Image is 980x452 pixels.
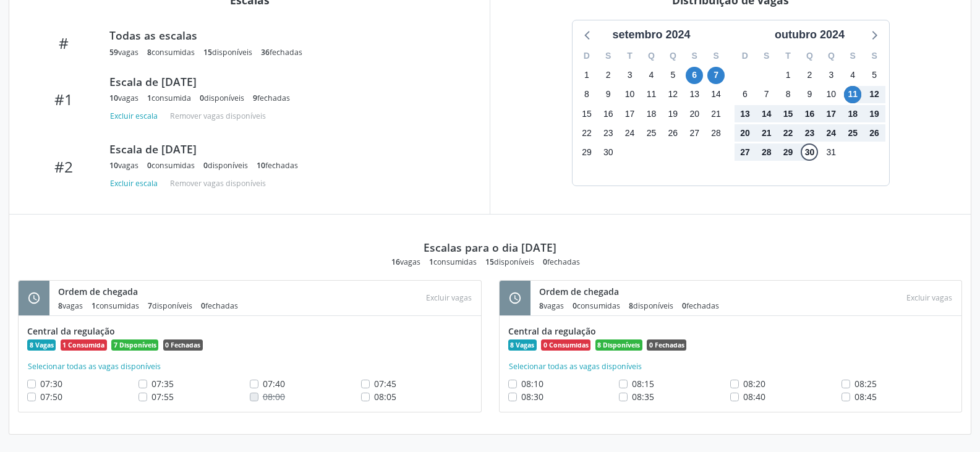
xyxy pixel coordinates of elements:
button: Selecionar todas as vagas disponíveis [508,360,642,373]
div: setembro 2024 [607,27,695,43]
span: 36 [261,47,270,58]
span: domingo, 8 de setembro de 2024 [578,86,595,103]
div: disponíveis [200,93,244,103]
span: terça-feira, 17 de setembro de 2024 [621,105,639,122]
div: Escolha as vagas para excluir [421,289,477,306]
span: quarta-feira, 16 de outubro de 2024 [801,105,818,122]
div: vagas [58,301,83,311]
span: 08:40 [743,391,765,403]
div: vagas [109,160,138,171]
div: T [619,46,641,66]
div: consumidas [147,160,195,171]
span: sexta-feira, 25 de outubro de 2024 [844,124,861,142]
div: fechadas [257,160,298,171]
div: consumidas [573,301,620,311]
span: quinta-feira, 3 de outubro de 2024 [822,67,840,84]
span: 10 [109,160,118,171]
span: sexta-feira, 13 de setembro de 2024 [686,86,703,103]
span: terça-feira, 10 de setembro de 2024 [621,86,639,103]
span: 08:35 [632,391,654,403]
span: quinta-feira, 26 de setembro de 2024 [664,124,681,142]
span: 8 [539,301,543,311]
div: consumida [147,93,191,103]
span: 10 [109,93,118,103]
div: vagas [539,301,564,311]
span: domingo, 13 de outubro de 2024 [736,105,754,122]
span: 07:45 [374,378,396,390]
div: fechadas [201,301,238,311]
div: Ordem de chegada [58,285,247,298]
div: #1 [27,90,101,108]
span: segunda-feira, 30 de setembro de 2024 [600,143,617,161]
span: segunda-feira, 7 de outubro de 2024 [758,86,775,103]
span: domingo, 22 de setembro de 2024 [578,124,595,142]
span: quarta-feira, 9 de outubro de 2024 [801,86,818,103]
span: segunda-feira, 23 de setembro de 2024 [600,124,617,142]
span: terça-feira, 24 de setembro de 2024 [621,124,639,142]
span: sábado, 5 de outubro de 2024 [866,67,883,84]
i: schedule [508,291,522,305]
span: segunda-feira, 16 de setembro de 2024 [600,105,617,122]
div: S [684,46,705,66]
div: fechadas [261,47,302,58]
div: Q [799,46,820,66]
div: Ordem de chegada [539,285,728,298]
div: fechadas [682,301,719,311]
span: 1 Consumida [61,339,107,351]
span: 0 [200,93,204,103]
div: T [777,46,799,66]
span: Não é possivel realocar uma vaga consumida [263,391,285,403]
span: 59 [109,47,118,58]
span: domingo, 15 de setembro de 2024 [578,105,595,122]
span: 8 Vagas [508,339,537,351]
div: #2 [27,158,101,176]
div: Escolha as vagas para excluir [901,289,957,306]
span: quarta-feira, 2 de outubro de 2024 [801,67,818,84]
span: segunda-feira, 21 de outubro de 2024 [758,124,775,142]
span: terça-feira, 1 de outubro de 2024 [780,67,797,84]
div: Todas as escalas [109,28,464,42]
span: quarta-feira, 18 de setembro de 2024 [642,105,660,122]
div: Escala de [DATE] [109,75,464,88]
div: Q [820,46,842,66]
span: 0 [203,160,208,171]
span: quarta-feira, 4 de setembro de 2024 [642,67,660,84]
span: terça-feira, 15 de outubro de 2024 [780,105,797,122]
span: 08:30 [521,391,543,403]
span: terça-feira, 3 de setembro de 2024 [621,67,639,84]
span: quinta-feira, 31 de outubro de 2024 [822,143,840,161]
span: domingo, 1 de setembro de 2024 [578,67,595,84]
span: 0 Fechadas [163,339,203,351]
div: fechadas [253,93,290,103]
span: quinta-feira, 10 de outubro de 2024 [822,86,840,103]
span: 8 Disponíveis [595,339,642,351]
span: 0 Fechadas [647,339,686,351]
div: fechadas [543,257,580,267]
span: quarta-feira, 23 de outubro de 2024 [801,124,818,142]
div: consumidas [147,47,195,58]
span: sexta-feira, 20 de setembro de 2024 [686,105,703,122]
span: segunda-feira, 14 de outubro de 2024 [758,105,775,122]
span: sábado, 28 de setembro de 2024 [707,124,725,142]
div: disponíveis [203,160,248,171]
span: quinta-feira, 24 de outubro de 2024 [822,124,840,142]
span: 8 [629,301,633,311]
span: 0 [201,301,205,311]
span: quinta-feira, 17 de outubro de 2024 [822,105,840,122]
span: sábado, 12 de outubro de 2024 [866,86,883,103]
span: 08:05 [374,391,396,403]
span: quarta-feira, 30 de outubro de 2024 [801,143,818,161]
span: 07:55 [151,391,174,403]
div: disponíveis [148,301,192,311]
span: 15 [203,47,212,58]
span: 1 [147,93,151,103]
div: disponíveis [485,257,534,267]
span: 1 [92,301,96,311]
span: sexta-feira, 11 de outubro de 2024 [844,86,861,103]
span: 7 [148,301,152,311]
span: 08:25 [854,378,877,390]
div: Q [641,46,662,66]
span: 08:45 [854,391,877,403]
span: quarta-feira, 25 de setembro de 2024 [642,124,660,142]
span: 9 [253,93,257,103]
